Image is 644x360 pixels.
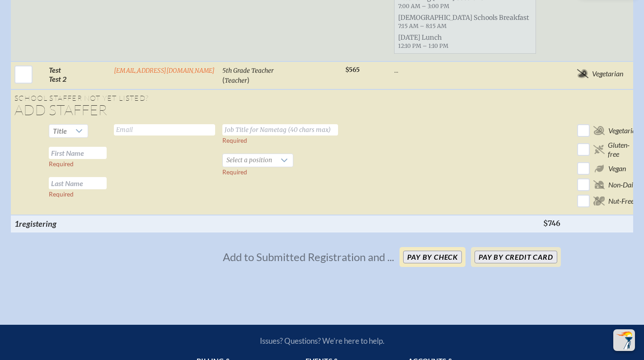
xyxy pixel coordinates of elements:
span: Vegan [608,164,626,173]
span: [DATE] Lunch [395,32,536,51]
p: Add to Submitted Registration and ... [223,250,394,264]
a: [EMAIL_ADDRESS][DOMAIN_NAME] [114,67,215,75]
label: Required [49,160,74,168]
button: Pay by Check [403,251,462,263]
button: Pay by Credit Card [475,251,557,263]
label: Required [222,137,247,144]
label: Required [222,168,247,176]
span: registering [19,219,56,229]
p: Issues? Questions? We’re here to help. [163,336,481,346]
span: Vegetarian [592,69,623,78]
span: 12:10 PM – 1:10 PM [398,42,448,49]
span: Title [49,125,71,137]
label: Required [49,191,74,198]
span: Non-Dairy [608,180,639,189]
span: [DEMOGRAPHIC_DATA] Schools Breakfast [395,12,536,32]
span: Gluten-free [608,140,639,159]
span: Nut-Free [608,196,634,206]
button: Scroll Top [613,329,635,351]
span: ) [247,75,249,84]
th: $746 [540,215,573,232]
span: 5th Grade Teacher [222,67,274,75]
img: To the top [615,331,633,349]
input: Job Title for Nametag (40 chars max) [222,124,338,136]
p: ... [394,65,536,75]
span: Vegetarian [608,126,639,135]
span: ( [222,75,225,84]
td: Test Test 2 [45,61,110,89]
span: $565 [345,66,360,74]
input: Last Name [49,177,107,189]
span: Title [53,126,67,135]
span: 7:00 AM – 3:00 PM [398,3,449,9]
span: 7:15 AM – 8:15 AM [398,23,447,29]
span: Select a position [223,154,276,167]
input: Email [114,124,215,136]
input: First Name [49,147,107,159]
th: 1 [11,215,110,232]
span: Teacher [225,77,247,84]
